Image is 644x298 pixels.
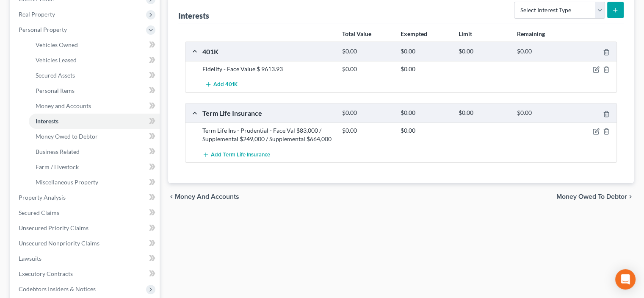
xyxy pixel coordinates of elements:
[175,193,239,200] span: Money and Accounts
[29,175,160,190] a: Miscellaneous Property
[198,65,338,73] div: Fidelity - Face Value $ 9613.93
[36,133,98,140] span: Money Owed to Debtor
[615,269,636,290] div: Open Intercom Messenger
[396,65,454,73] div: $0.00
[556,193,634,200] button: Money Owed to Debtor chevron_right
[19,209,59,216] span: Secured Claims
[29,37,160,53] a: Vehicles Owned
[36,102,91,109] span: Money and Accounts
[19,255,41,262] span: Lawsuits
[19,270,73,277] span: Executory Contracts
[168,193,175,200] i: chevron_left
[396,47,454,56] div: $0.00
[12,190,160,205] a: Property Analysis
[36,117,58,125] span: Interests
[459,30,472,37] strong: Limit
[36,148,80,155] span: Business Related
[178,11,209,21] div: Interests
[19,26,67,33] span: Personal Property
[12,220,160,236] a: Unsecured Priority Claims
[29,144,160,159] a: Business Related
[12,266,160,281] a: Executory Contracts
[198,109,338,117] div: Term Life Insurance
[401,30,427,37] strong: Exempted
[338,126,396,135] div: $0.00
[556,193,627,200] span: Money Owed to Debtor
[19,11,55,18] span: Real Property
[12,251,160,266] a: Lawsuits
[19,194,66,201] span: Property Analysis
[29,53,160,68] a: Vehicles Leased
[29,68,160,83] a: Secured Assets
[338,47,396,56] div: $0.00
[12,205,160,220] a: Secured Claims
[29,83,160,98] a: Personal Items
[29,129,160,144] a: Money Owed to Debtor
[454,109,512,117] div: $0.00
[29,98,160,114] a: Money and Accounts
[19,240,100,247] span: Unsecured Nonpriority Claims
[202,77,240,92] button: Add 401K
[198,47,338,56] div: 401K
[342,30,371,37] strong: Total Value
[36,72,75,79] span: Secured Assets
[29,159,160,175] a: Farm / Livestock
[29,114,160,129] a: Interests
[338,109,396,117] div: $0.00
[168,193,239,200] button: chevron_left Money and Accounts
[513,47,571,56] div: $0.00
[36,87,75,94] span: Personal Items
[517,30,545,37] strong: Remaining
[19,224,88,231] span: Unsecured Priority Claims
[36,163,79,170] span: Farm / Livestock
[211,151,270,158] span: Add Term Life Insurance
[198,126,338,143] div: Term Life Ins - Prudential - Face Val $83,000 / Supplemental $249,000 / Supplemental $664,000
[12,236,160,251] a: Unsecured Nonpriority Claims
[396,126,454,135] div: $0.00
[19,285,96,292] span: Codebtors Insiders & Notices
[627,193,634,200] i: chevron_right
[396,109,454,117] div: $0.00
[213,81,238,88] span: Add 401K
[36,41,78,48] span: Vehicles Owned
[338,65,396,73] div: $0.00
[36,178,98,186] span: Miscellaneous Property
[454,47,512,56] div: $0.00
[513,109,571,117] div: $0.00
[202,147,270,162] button: Add Term Life Insurance
[36,56,77,64] span: Vehicles Leased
